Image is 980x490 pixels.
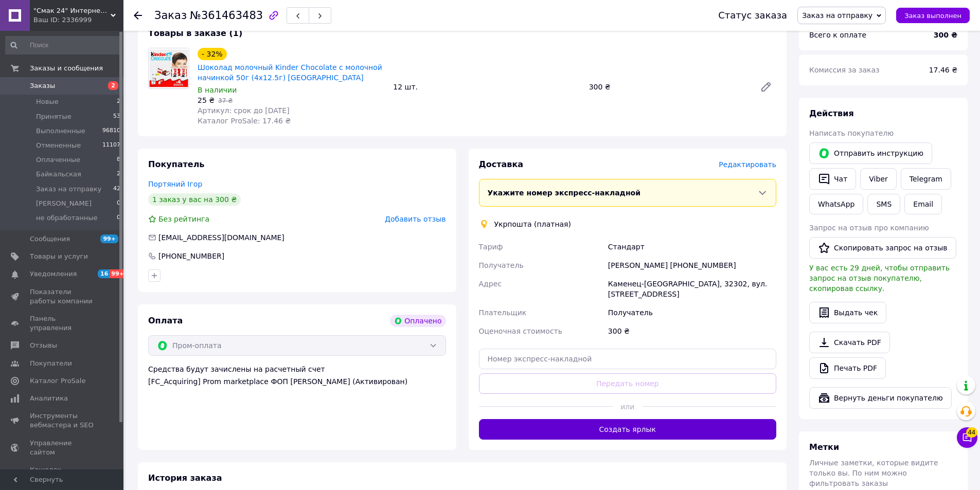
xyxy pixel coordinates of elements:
span: Управление сайтом [30,439,95,457]
a: Viber [860,168,896,190]
span: Заказ выполнен [904,12,961,20]
img: Шоколад молочный Kinder Chocolate с молочной начинкой 50г (4х12.5г) Германия [149,48,189,88]
div: Оплачено [390,315,446,327]
span: Оплаченные [36,155,80,165]
div: 12 шт. [389,80,584,94]
span: 37 ₴ [218,97,233,104]
span: Написать покупателю [809,129,894,137]
div: [PHONE_NUMBER] [157,251,225,261]
button: Создать ярлык [479,419,777,440]
div: - 32% [198,48,227,60]
span: Товары и услуги [30,252,88,261]
span: Добавить отзыв [385,215,446,223]
span: Показатели работы компании [30,287,95,306]
span: Аналитика [30,394,68,403]
span: 42 [113,185,120,194]
span: [EMAIL_ADDRESS][DOMAIN_NAME] [158,233,284,242]
b: 300 ₴ [934,31,957,39]
span: У вас есть 29 дней, чтобы отправить запрос на отзыв покупателю, скопировав ссылку. [809,264,950,293]
span: Метки [809,442,839,452]
span: Запрос на отзыв про компанию [809,224,929,232]
span: №361463483 [190,9,263,22]
button: Чат с покупателем44 [957,427,977,448]
button: Выдать чек [809,302,886,323]
span: Оплата [148,316,183,325]
div: Средства будут зачислены на расчетный счет [148,364,446,387]
span: Адрес [479,280,502,288]
span: Отмененные [36,141,81,150]
span: [PERSON_NAME] [36,199,92,208]
span: Получатель [479,261,524,269]
span: Сообщения [30,234,70,244]
span: не обработанные [36,213,98,223]
span: 25 ₴ [198,96,215,104]
span: Новые [36,97,59,106]
a: Шоколад молочный Kinder Chocolate с молочной начинкой 50г (4х12.5г) [GEOGRAPHIC_DATA] [198,63,382,82]
span: Товары в заказе (1) [148,28,242,38]
span: "Смак 24" Интернет-магазин [33,6,111,15]
span: 16 [98,269,110,278]
button: Вернуть деньги покупателю [809,387,952,409]
span: Уведомления [30,269,77,279]
div: 1 заказ у вас на 300 ₴ [148,193,241,206]
span: Каталог ProSale: 17.46 ₴ [198,117,291,125]
span: Заказы и сообщения [30,64,103,73]
button: Скопировать запрос на отзыв [809,237,956,259]
span: 44 [966,427,977,438]
a: Печать PDF [809,357,886,379]
span: Выполненные [36,126,85,136]
a: Редактировать [756,77,776,97]
div: 300 ₴ [585,80,752,94]
span: Артикул: срок до [DATE] [198,106,290,115]
span: Комиссия за заказ [809,66,880,74]
div: 300 ₴ [606,322,778,340]
span: Каталог ProSale [30,376,85,386]
span: 99+ [110,269,127,278]
button: Email [904,194,942,214]
span: 2 [117,97,120,106]
span: 96810 [102,126,120,136]
span: Принятые [36,112,72,121]
span: или [613,402,643,412]
span: В наличии [198,86,237,94]
span: Заказ [154,9,187,22]
span: Тариф [479,243,503,251]
a: WhatsApp [809,194,863,214]
a: Скачать PDF [809,332,890,353]
span: Инструменты вебмастера и SEO [30,411,95,430]
span: Доставка [479,159,524,169]
button: Заказ выполнен [896,8,970,23]
span: 2 [117,170,120,179]
div: [FC_Acquiring] Prom marketplace ФОП [PERSON_NAME] (Активирован) [148,376,446,387]
div: Получатель [606,303,778,322]
span: Заказ на отправку [36,185,101,194]
span: 0 [117,213,120,223]
span: Покупатели [30,359,72,368]
span: Заказ на отправку [802,11,872,20]
span: 11107 [102,141,120,150]
span: Оценочная стоимость [479,327,563,335]
span: Редактировать [719,160,776,169]
span: Без рейтинга [158,215,209,223]
span: Покупатель [148,159,204,169]
div: Укрпошта (платная) [492,219,574,229]
span: Отзывы [30,341,57,350]
input: Поиск [5,36,121,55]
span: Укажите номер экспресс-накладной [488,189,641,197]
span: 99+ [100,234,118,243]
span: 17.46 ₴ [929,66,957,74]
div: Ваш ID: 2336999 [33,15,123,25]
button: Чат [809,168,856,190]
span: Действия [809,108,854,118]
span: Байкальская [36,170,81,179]
span: Личные заметки, которые видите только вы. По ним можно фильтровать заказы [809,459,938,487]
a: Портяний Ігор [148,180,202,188]
span: Всего к оплате [809,31,866,39]
span: Кошелек компании [30,465,95,484]
div: Стандарт [606,238,778,256]
div: Статус заказа [718,10,787,21]
span: 8 [117,155,120,165]
span: 2 [108,81,118,90]
input: Номер экспресс-накладной [479,349,777,369]
button: Отправить инструкцию [809,142,932,164]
